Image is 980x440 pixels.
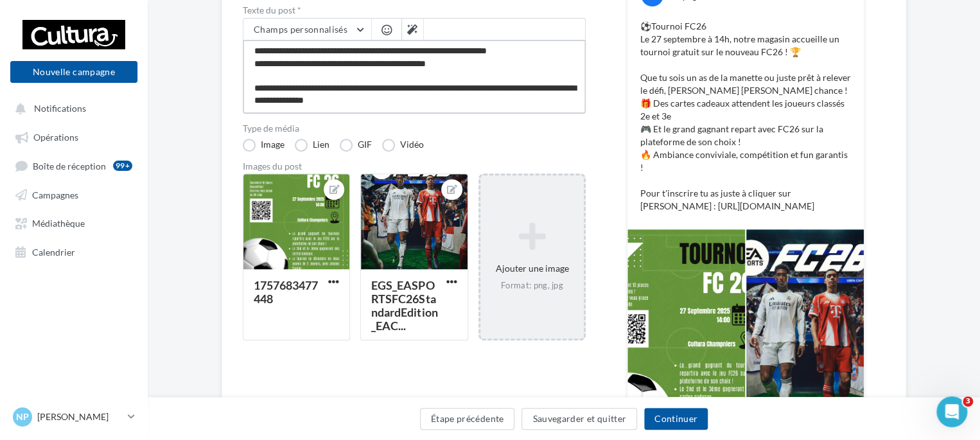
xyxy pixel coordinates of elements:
[420,408,515,430] button: Étape précédente
[8,125,140,148] a: Opérations
[10,405,137,429] a: NP [PERSON_NAME]
[243,139,284,152] label: Image
[33,132,78,143] span: Opérations
[8,154,140,177] a: Boîte de réception99+
[382,139,424,152] label: Vidéo
[340,139,372,152] label: GIF
[37,410,123,423] p: [PERSON_NAME]
[640,20,851,213] p: ⚽Tournoi FC26 Le 27 septembre à 14h, notre magasin accueille un tournoi gratuit sur le nouveau FC...
[243,124,586,133] label: Type de média
[644,408,708,430] button: Continuer
[936,396,967,427] iframe: Intercom live chat
[963,396,973,407] span: 3
[10,61,137,83] button: Nouvelle campagne
[243,162,586,171] div: Images du post
[34,103,86,114] span: Notifications
[521,408,637,430] button: Sauvegarder et quitter
[16,410,29,423] span: NP
[32,246,75,257] span: Calendrier
[32,218,85,229] span: Médiathèque
[254,278,318,306] div: 1757683477448
[243,19,371,40] button: Champs personnalisés
[243,6,586,15] label: Texte du post *
[113,161,132,171] div: 99+
[254,24,347,35] span: Champs personnalisés
[8,211,140,234] a: Médiathèque
[32,189,78,200] span: Campagnes
[295,139,329,152] label: Lien
[371,278,437,333] div: EGS_EASPORTSFC26StandardEdition_EAC...
[8,182,140,206] a: Campagnes
[8,240,140,263] a: Calendrier
[8,96,135,119] button: Notifications
[33,160,106,171] span: Boîte de réception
